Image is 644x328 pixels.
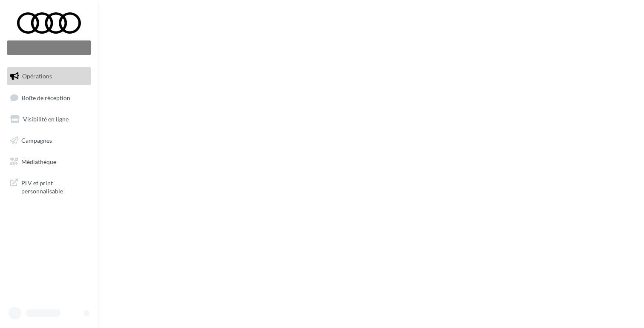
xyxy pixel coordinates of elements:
a: Visibilité en ligne [5,110,93,128]
span: Opérations [22,72,52,80]
a: Boîte de réception [5,89,93,107]
span: PLV et print personnalisable [21,177,88,196]
span: Campagnes [21,137,52,144]
a: Médiathèque [5,153,93,171]
a: Opérations [5,67,93,85]
span: Visibilité en ligne [23,115,69,123]
div: Nouvelle campagne [7,40,91,55]
span: Boîte de réception [22,94,70,101]
a: Campagnes [5,132,93,150]
span: Médiathèque [21,158,56,165]
a: PLV et print personnalisable [5,174,93,199]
